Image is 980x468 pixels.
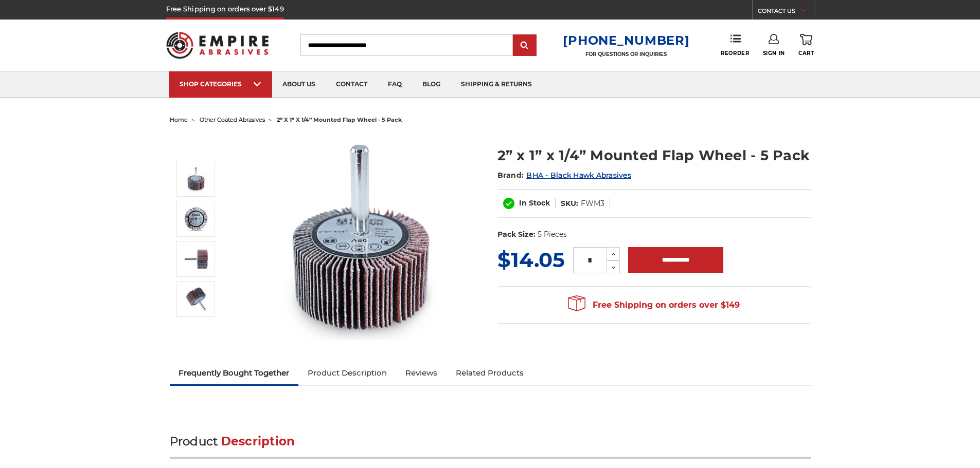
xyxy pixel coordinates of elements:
img: 2” x 1” x 1/4” Mounted Flap Wheel - 5 Pack [258,135,464,340]
img: Empire Abrasives [166,25,269,65]
a: Reorder [721,34,749,56]
dd: 5 Pieces [538,229,567,240]
span: Description [221,434,295,448]
span: Product [170,434,218,448]
a: [PHONE_NUMBER] [563,33,689,48]
p: FOR QUESTIONS OR INQUIRIES [563,51,689,58]
span: Brand: [497,171,524,180]
a: Related Products [447,362,533,384]
a: Reviews [396,362,447,384]
div: SHOP CATEGORIES [180,80,262,88]
h1: 2” x 1” x 1/4” Mounted Flap Wheel - 5 Pack [497,145,811,165]
a: blog [412,71,451,98]
dd: FWM3 [581,198,604,209]
a: BHA - Black Hawk Abrasives [526,171,631,180]
dt: SKU: [561,198,578,209]
span: Free Shipping on orders over $149 [568,295,740,315]
a: faq [378,71,412,98]
a: other coated abrasives [200,116,265,123]
img: 2” x 1” x 1/4” Mounted Flap Wheel - 5 Pack [183,206,209,232]
img: 2” x 1” x 1/4” Mounted Flap Wheel - 5 Pack [183,246,209,272]
a: CONTACT US [758,5,814,20]
a: shipping & returns [451,71,542,98]
span: Reorder [721,50,749,57]
a: about us [272,71,326,98]
a: Product Description [298,362,396,384]
span: 2” x 1” x 1/4” mounted flap wheel - 5 pack [277,116,402,123]
span: $14.05 [497,247,565,272]
img: 2” x 1” x 1/4” Mounted Flap Wheel - 5 Pack [183,166,209,192]
span: Cart [798,50,814,57]
input: Submit [514,35,535,56]
a: contact [326,71,378,98]
dt: Pack Size: [497,229,536,240]
span: In Stock [519,198,550,208]
span: Sign In [763,50,785,57]
img: 2” x 1” x 1/4” Mounted Flap Wheel - 5 Pack [183,286,209,312]
a: Cart [798,34,814,57]
a: Frequently Bought Together [170,362,299,384]
a: home [170,116,188,123]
